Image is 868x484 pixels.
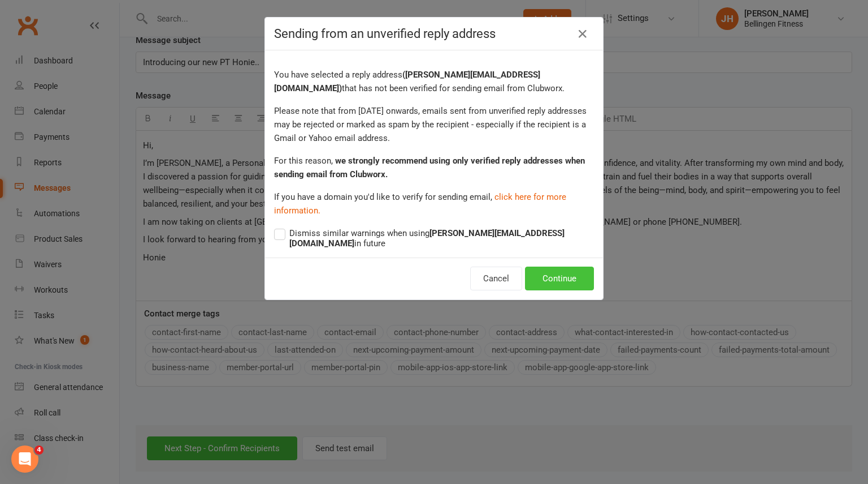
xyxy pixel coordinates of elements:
[274,156,585,179] strong: we strongly recommend using only verified reply addresses when sending email from Clubworx.
[34,446,44,455] span: 4
[470,267,522,290] button: Cancel
[289,228,565,249] strong: [PERSON_NAME][EMAIL_ADDRESS][DOMAIN_NAME]
[574,25,592,43] a: Close
[274,70,540,93] strong: ( [PERSON_NAME][EMAIL_ADDRESS][DOMAIN_NAME] )
[274,154,594,181] p: For this reason,
[525,267,594,290] button: Continue
[11,446,38,473] iframe: Intercom live chat
[274,190,594,217] p: If you have a domain you'd like to verify for sending email,
[289,226,594,249] span: Dismiss similar warnings when using in future
[274,27,594,41] h4: Sending from an unverified reply address
[274,104,594,145] p: Please note that from [DATE] onwards, emails sent from unverified reply addresses may be rejected...
[274,68,594,95] p: You have selected a reply address that has not been verified for sending email from Clubworx.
